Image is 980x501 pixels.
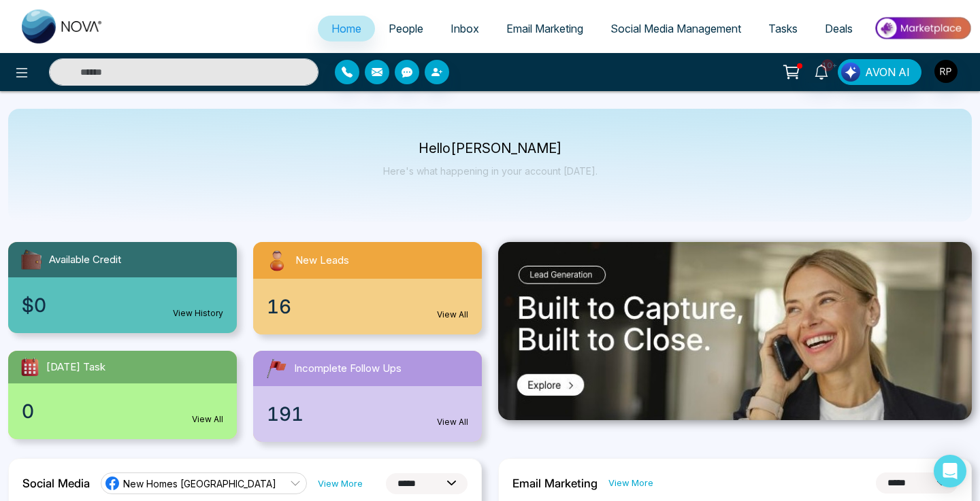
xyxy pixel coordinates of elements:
img: todayTask.svg [19,356,41,378]
a: Inbox [437,16,493,41]
a: Tasks [755,16,811,41]
a: Incomplete Follow Ups191View All [245,351,490,442]
h2: Social Media [22,477,90,490]
img: Nova CRM Logo [22,10,103,44]
span: 191 [267,400,304,428]
span: Available Credit [49,252,121,268]
span: [DATE] Task [46,360,105,375]
img: followUps.svg [264,356,289,381]
a: View More [318,477,363,490]
img: . [498,242,972,420]
span: AVON AI [865,64,910,80]
a: New Leads16View All [245,242,490,334]
img: availableCredit.svg [19,247,44,272]
a: Social Media Management [597,16,755,41]
img: newLeads.svg [264,247,290,273]
span: People [389,22,423,35]
a: Email Marketing [493,16,597,41]
span: 16 [267,292,291,321]
img: User Avatar [934,60,958,83]
h2: Email Marketing [512,477,598,490]
p: Hello [PERSON_NAME] [383,143,598,154]
span: Home [331,22,361,35]
span: Email Marketing [506,22,583,35]
button: AVON AI [838,59,921,85]
a: View History [173,307,223,319]
a: 10+ [805,59,838,83]
span: New Homes [GEOGRAPHIC_DATA] [123,477,276,490]
a: View All [192,413,223,426]
a: View All [437,309,468,321]
span: $0 [22,291,46,319]
img: Market-place.gif [873,13,972,44]
span: Social Media Management [610,22,741,35]
span: Tasks [768,22,798,35]
a: Deals [811,16,866,41]
span: Incomplete Follow Ups [294,361,402,377]
span: Deals [825,22,853,35]
span: Inbox [451,22,479,35]
a: View All [437,416,468,428]
a: People [375,16,437,41]
p: Here's what happening in your account [DATE]. [383,165,598,177]
a: View More [608,477,653,489]
a: Home [318,16,375,41]
span: New Leads [295,253,349,269]
img: Lead Flow [841,63,860,82]
div: Open Intercom Messenger [934,455,966,487]
span: 0 [22,397,34,426]
span: 10+ [821,59,834,71]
